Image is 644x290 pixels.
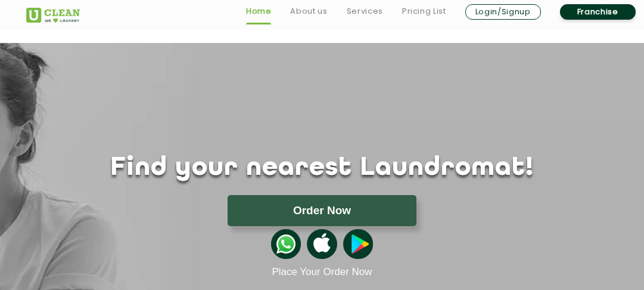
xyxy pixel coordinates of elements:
[272,266,372,278] a: Place Your Order Now
[347,4,383,18] a: Services
[307,229,337,259] img: apple-icon.png
[271,229,301,259] img: whatsappicon.png
[246,4,272,18] a: Home
[402,4,446,18] a: Pricing List
[560,4,636,20] a: Franchise
[26,8,80,23] img: UClean Laundry and Dry Cleaning
[228,195,416,226] button: Order Now
[17,153,627,183] h1: Find your nearest Laundromat!
[290,4,327,18] a: About us
[465,4,541,20] a: Login/Signup
[343,229,373,259] img: playstoreicon.png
